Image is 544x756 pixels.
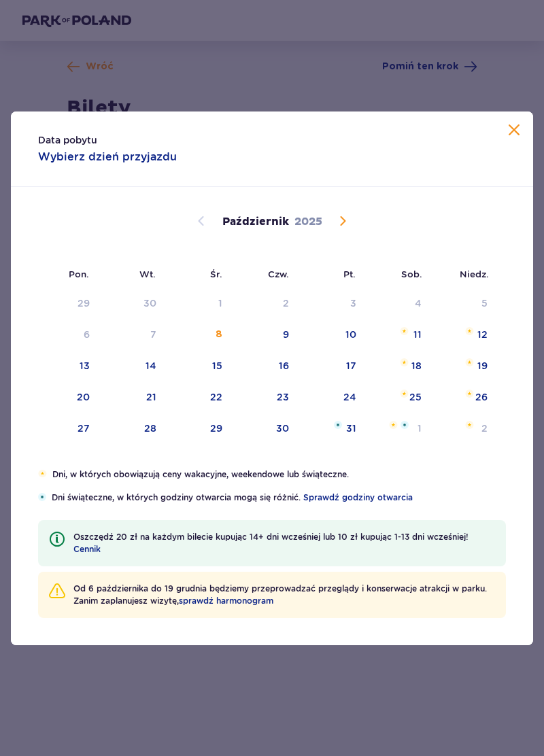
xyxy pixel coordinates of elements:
td: sobota, 1 listopada 2025 [366,414,432,444]
div: 20 [77,390,90,404]
div: 28 [144,422,156,435]
img: Pomarańczowa gwiazdka [389,421,398,429]
a: Cennik [73,543,101,555]
div: 25 [409,390,422,404]
img: Pomarańczowa gwiazdka [465,358,474,366]
div: 21 [146,390,156,404]
td: czwartek, 23 października 2025 [232,383,299,413]
img: Pomarańczowa gwiazdka [465,390,474,398]
div: 2 [481,422,488,435]
p: Dni świąteczne, w których godziny otwarcia mogą się różnić. [52,492,506,504]
div: 19 [477,359,488,373]
td: czwartek, 9 października 2025 [232,320,299,350]
img: Pomarańczowa gwiazdka [400,358,409,366]
div: 13 [80,359,90,373]
div: 27 [78,422,90,435]
td: Data niedostępna. poniedziałek, 6 października 2025 [32,320,99,350]
button: Następny miesiąc [335,213,351,229]
div: 5 [481,296,488,310]
td: środa, 29 października 2025 [166,414,232,444]
div: 14 [146,359,156,373]
td: sobota, 11 października 2025 [366,320,432,350]
div: 10 [345,328,356,341]
td: środa, 22 października 2025 [166,383,232,413]
td: niedziela, 19 października 2025 [431,351,497,381]
p: Oszczędź 20 zł na każdym bilecie kupując 14+ dni wcześniej lub 10 zł kupując 1-13 dni wcześniej! [73,531,495,555]
div: 30 [276,422,289,435]
div: 16 [279,359,289,373]
div: 2 [283,296,289,310]
small: Niedz. [460,269,489,279]
td: wtorek, 21 października 2025 [99,383,167,413]
div: 29 [210,422,222,435]
img: Pomarańczowa gwiazdka [465,327,474,335]
div: 1 [418,422,422,435]
td: poniedziałek, 27 października 2025 [32,414,99,444]
div: 12 [477,328,488,341]
td: Data niedostępna. wtorek, 7 października 2025 [99,320,167,350]
td: sobota, 18 października 2025 [366,351,432,381]
div: 29 [78,296,90,310]
img: Niebieska gwiazdka [401,421,409,429]
div: 11 [413,328,422,341]
div: 3 [350,296,356,310]
small: Sob. [401,269,422,279]
td: czwartek, 16 października 2025 [232,351,299,381]
td: wtorek, 28 października 2025 [99,414,167,444]
td: wtorek, 14 października 2025 [99,351,167,381]
td: środa, 15 października 2025 [166,351,232,381]
div: 31 [346,422,356,435]
td: czwartek, 30 października 2025 [232,414,299,444]
p: Data pobytu [38,133,97,147]
div: 1 [218,296,222,310]
td: Data niedostępna. sobota, 4 października 2025 [366,289,432,319]
div: 9 [283,328,289,341]
small: Wt. [139,269,156,279]
td: niedziela, 26 października 2025 [431,383,497,413]
img: Pomarańczowa gwiazdka [465,421,474,429]
div: 7 [150,328,156,341]
p: Od 6 października do 19 grudnia będziemy przeprowadzać przeglądy i konserwacje atrakcji w parku. ... [73,583,495,607]
a: Sprawdź godziny otwarcia [303,492,413,504]
td: Data niedostępna. niedziela, 5 października 2025 [431,289,497,319]
img: Niebieska gwiazdka [334,421,342,429]
td: Data niedostępna. poniedziałek, 29 września 2025 [32,289,99,319]
a: sprawdź harmonogram [179,595,273,607]
td: poniedziałek, 20 października 2025 [32,383,99,413]
img: Pomarańczowa gwiazdka [38,470,47,478]
td: sobota, 25 października 2025 [366,383,432,413]
div: 8 [216,328,222,341]
div: 6 [84,328,90,341]
td: Data niedostępna. czwartek, 2 października 2025 [232,289,299,319]
button: Poprzedni miesiąc [193,213,209,229]
td: piątek, 10 października 2025 [299,320,366,350]
small: Pon. [69,269,89,279]
small: Śr. [210,269,222,279]
div: 18 [411,359,422,373]
td: Data niedostępna. środa, 8 października 2025 [166,320,232,350]
div: 17 [346,359,356,373]
div: 4 [415,296,422,310]
td: piątek, 17 października 2025 [299,351,366,381]
img: Niebieska gwiazdka [38,493,46,501]
p: Wybierz dzień przyjazdu [38,150,177,165]
div: 23 [277,390,289,404]
div: 26 [475,390,488,404]
td: piątek, 24 października 2025 [299,383,366,413]
td: Data niedostępna. wtorek, 30 września 2025 [99,289,167,319]
td: niedziela, 12 października 2025 [431,320,497,350]
td: piątek, 31 października 2025 [299,414,366,444]
div: 22 [210,390,222,404]
img: Pomarańczowa gwiazdka [400,390,409,398]
img: Pomarańczowa gwiazdka [400,327,409,335]
td: Data niedostępna. środa, 1 października 2025 [166,289,232,319]
p: Dni, w których obowiązują ceny wakacyjne, weekendowe lub świąteczne. [52,468,506,481]
div: 30 [143,296,156,310]
p: Październik [222,214,289,229]
small: Czw. [268,269,289,279]
div: 15 [212,359,222,373]
p: 2025 [294,214,322,229]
